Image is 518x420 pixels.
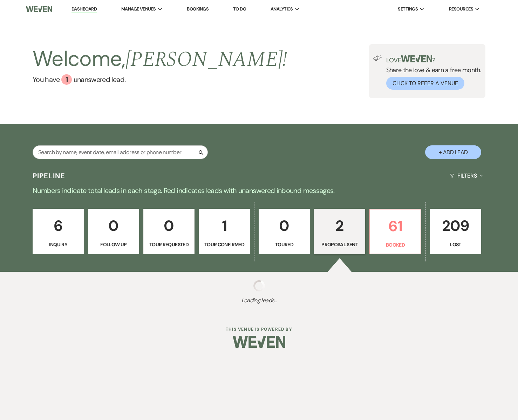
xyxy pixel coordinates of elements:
[148,241,190,248] p: Tour Requested
[425,145,481,159] button: + Add Lead
[259,209,310,254] a: 0Toured
[447,166,485,185] button: Filters
[61,74,72,85] div: 1
[121,6,156,13] span: Manage Venues
[71,6,97,13] a: Dashboard
[398,6,418,13] span: Settings
[374,214,416,238] p: 61
[435,214,477,237] p: 209
[369,209,421,254] a: 61Booked
[7,185,511,196] p: Numbers indicate total leads in each stage. Red indicates leads with unanswered inbound messages.
[430,209,481,254] a: 209Lost
[26,2,52,16] img: Weven Logo
[319,241,361,248] p: Proposal Sent
[33,145,208,159] input: Search by name, event date, email address or phone number
[33,44,287,74] h2: Welcome,
[199,209,250,254] a: 1Tour Confirmed
[374,241,416,249] p: Booked
[26,296,492,305] span: Loading leads...
[319,214,361,237] p: 2
[125,43,287,76] span: [PERSON_NAME] !
[386,77,464,90] button: Click to Refer a Venue
[271,6,293,13] span: Analytics
[314,209,365,254] a: 2Proposal Sent
[88,209,139,254] a: 0Follow Up
[263,214,305,237] p: 0
[93,241,135,248] p: Follow Up
[33,171,66,181] h3: Pipeline
[143,209,195,254] a: 0Tour Requested
[373,55,382,61] img: loud-speaker-illustration.svg
[233,6,246,12] a: To Do
[382,55,482,90] div: Share the love & earn a free month.
[203,241,245,248] p: Tour Confirmed
[233,330,285,354] img: Weven Logo
[37,241,79,248] p: Inquiry
[33,74,287,85] a: You have 1 unanswered lead.
[253,280,265,291] img: loading spinner
[386,55,482,63] p: Love ?
[401,55,432,62] img: weven-logo-green.svg
[203,214,245,237] p: 1
[187,6,209,12] a: Bookings
[435,241,477,248] p: Lost
[148,214,190,237] p: 0
[37,214,79,237] p: 6
[263,241,305,248] p: Toured
[449,6,473,13] span: Resources
[33,209,84,254] a: 6Inquiry
[93,214,135,237] p: 0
